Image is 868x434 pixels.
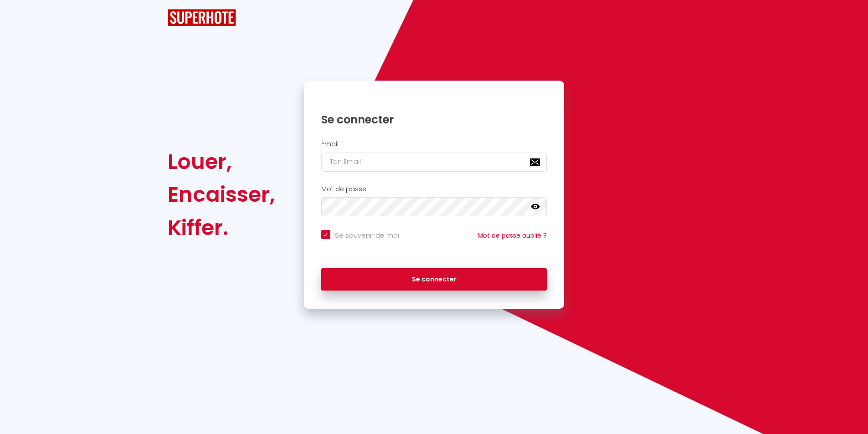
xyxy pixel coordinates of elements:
[168,178,275,211] div: Encaisser,
[478,231,547,240] a: Mot de passe oublié ?
[168,9,236,26] img: SuperHote logo
[321,185,547,193] h2: Mot de passe
[168,211,275,244] div: Kiffer.
[321,268,547,291] button: Se connecter
[321,140,547,148] h2: Email
[321,153,547,172] input: Ton Email
[321,112,547,127] h1: Se connecter
[168,145,275,178] div: Louer,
